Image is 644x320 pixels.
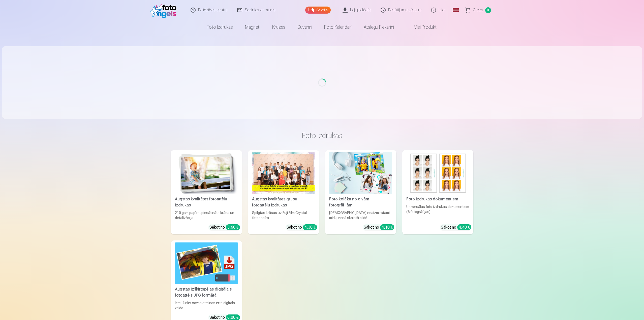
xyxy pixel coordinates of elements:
img: /fa1 [150,2,179,18]
img: Augstas kvalitātes fotoattēlu izdrukas [175,152,238,194]
a: Augstas kvalitātes grupu fotoattēlu izdrukasSpilgtas krāsas uz Fuji Film Crystal fotopapīraSākot ... [248,150,319,234]
div: Augstas izšķirtspējas digitālais fotoattēls JPG formātā [173,286,240,298]
span: Grozs [473,7,483,13]
a: Foto izdrukas [201,20,239,34]
div: 210 gsm papīrs, piesātināta krāsa un detalizācija [173,210,240,220]
div: 4,30 € [303,224,317,230]
div: Universālas foto izdrukas dokumentiem (6 fotogrāfijas) [404,204,471,220]
a: Galerija [305,7,331,14]
h3: Foto izdrukas [175,131,469,140]
div: Spilgtas krāsas uz Fuji Film Crystal fotopapīra [250,210,317,220]
div: 4,40 € [457,224,471,230]
div: Sākot no [441,224,471,230]
span: 0 [485,7,491,13]
div: Augstas kvalitātes fotoattēlu izdrukas [173,196,240,208]
div: Iemūžiniet savas atmiņas ērtā digitālā veidā [173,300,240,310]
a: Atslēgu piekariņi [358,20,400,34]
div: Foto izdrukas dokumentiem [404,196,471,202]
a: Visi produkti [400,20,443,34]
img: Augstas izšķirtspējas digitālais fotoattēls JPG formātā [175,242,238,285]
div: 3,60 € [226,224,240,230]
div: Sākot no [287,224,317,230]
a: Foto izdrukas dokumentiemFoto izdrukas dokumentiemUniversālas foto izdrukas dokumentiem (6 fotogr... [402,150,473,234]
div: Sākot no [364,224,394,230]
div: Augstas kvalitātes grupu fotoattēlu izdrukas [250,196,317,208]
a: Suvenīri [291,20,318,34]
a: Foto kolāža no divām fotogrāfijāmFoto kolāža no divām fotogrāfijām[DEMOGRAPHIC_DATA] neaizmirstam... [325,150,396,234]
a: Krūzes [266,20,291,34]
div: [DEMOGRAPHIC_DATA] neaizmirstami mirkļi vienā skaistā bildē [327,210,394,220]
img: Foto izdrukas dokumentiem [406,152,469,194]
div: 4,10 € [380,224,394,230]
a: Augstas kvalitātes fotoattēlu izdrukasAugstas kvalitātes fotoattēlu izdrukas210 gsm papīrs, piesā... [171,150,242,234]
div: Sākot no [209,224,240,230]
a: Magnēti [239,20,266,34]
div: Foto kolāža no divām fotogrāfijām [327,196,394,208]
img: Foto kolāža no divām fotogrāfijām [329,152,392,194]
a: Foto kalendāri [318,20,358,34]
